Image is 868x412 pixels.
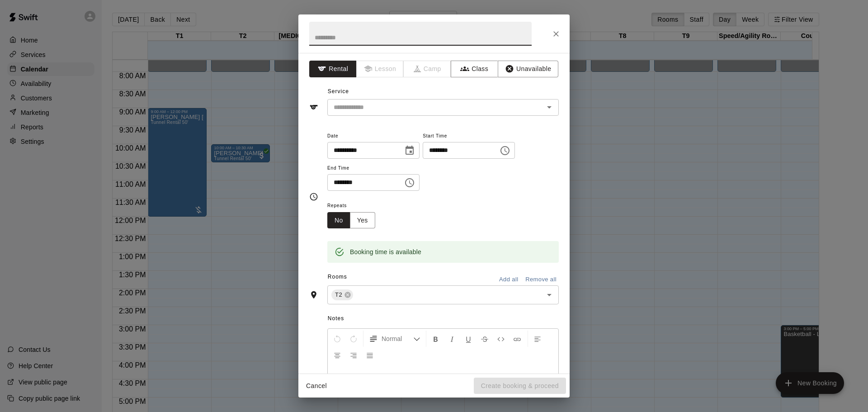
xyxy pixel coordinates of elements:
[451,61,498,77] button: Class
[330,347,345,363] button: Center Align
[523,273,559,287] button: Remove all
[309,192,318,201] svg: Timing
[331,289,353,300] div: T2
[428,331,443,347] button: Format Bold
[330,331,345,347] button: Undo
[401,142,419,160] button: Choose date, selected date is Sep 21, 2025
[362,347,377,363] button: Justify Align
[543,101,556,114] button: Open
[309,61,357,77] button: Rental
[328,312,559,326] span: Notes
[309,290,318,299] svg: Rooms
[346,347,361,363] button: Right Align
[404,61,451,77] span: Camps can only be created in the Services page
[327,162,420,175] span: End Time
[357,61,404,77] span: Lessons must be created in the Services page first
[346,331,361,347] button: Redo
[509,331,525,347] button: Insert Link
[543,289,556,301] button: Open
[496,142,514,160] button: Choose time, selected time is 8:30 AM
[302,378,331,394] button: Cancel
[327,212,375,229] div: outlined button group
[461,331,476,347] button: Format Underline
[331,290,346,299] span: T2
[444,331,460,347] button: Format Italics
[350,212,375,229] button: Yes
[327,212,350,229] button: No
[328,88,349,95] span: Service
[382,334,413,343] span: Normal
[493,331,509,347] button: Insert Code
[327,200,382,212] span: Repeats
[423,130,515,142] span: Start Time
[498,61,558,77] button: Unavailable
[365,331,424,347] button: Formatting Options
[327,130,420,142] span: Date
[401,174,419,192] button: Choose time, selected time is 9:00 AM
[530,331,545,347] button: Left Align
[477,331,492,347] button: Format Strikethrough
[350,244,421,260] div: Booking time is available
[494,273,523,287] button: Add all
[309,103,318,112] svg: Service
[328,274,347,280] span: Rooms
[548,26,564,42] button: Close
